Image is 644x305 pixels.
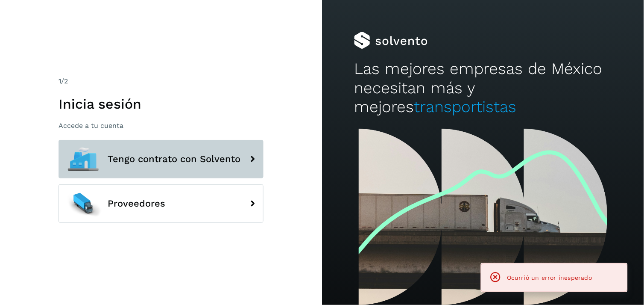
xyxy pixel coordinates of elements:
h1: Inicia sesión [59,96,263,112]
span: Tengo contrato con Solvento [108,154,240,164]
span: Proveedores [108,198,165,209]
span: Ocurrió un error inesperado [507,274,592,281]
p: Accede a tu cuenta [59,121,263,130]
div: /2 [59,76,263,86]
h2: Las mejores empresas de México necesitan más y mejores [354,59,612,116]
span: transportistas [414,98,516,116]
button: Proveedores [59,184,263,223]
span: 1 [59,77,61,85]
button: Tengo contrato con Solvento [59,140,263,178]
